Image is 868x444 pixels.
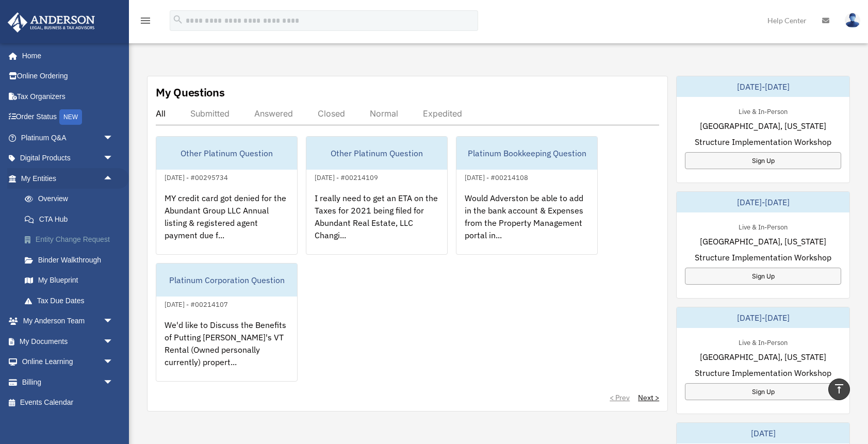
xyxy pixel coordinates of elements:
a: menu [139,18,152,27]
div: [DATE] - #00214108 [456,171,536,182]
a: CTA Hub [14,209,129,229]
div: All [156,108,166,119]
div: NEW [59,109,82,125]
div: I really need to get an ETA on the Taxes for 2021 being filed for Abundant Real Estate, LLC Chang... [306,184,447,264]
a: Billingarrow_drop_down [7,372,129,392]
a: Tax Organizers [7,86,129,107]
i: search [172,14,184,25]
div: Expedited [423,108,462,119]
i: menu [139,14,152,27]
div: Other Platinum Question [306,137,447,170]
div: [DATE] - #00214109 [306,171,386,182]
a: vertical_align_top [828,379,850,400]
div: Live & In-Person [730,105,796,116]
div: Platinum Bookkeeping Question [456,137,597,170]
div: My Questions [156,85,225,100]
a: Sign Up [685,152,841,169]
a: Platinum Q&Aarrow_drop_down [7,127,129,148]
div: Other Platinum Question [156,137,297,170]
div: Platinum Corporation Question [156,264,297,297]
a: My Documentsarrow_drop_down [7,331,129,352]
span: arrow_drop_down [103,331,124,352]
span: arrow_drop_up [103,168,124,189]
img: User Pic [845,13,860,28]
span: [GEOGRAPHIC_DATA], [US_STATE] [700,351,826,363]
div: We'd like to Discuss the Benefits of Putting [PERSON_NAME]'s VT Rental (Owned personally currentl... [156,310,297,391]
span: [GEOGRAPHIC_DATA], [US_STATE] [700,120,826,132]
a: Binder Walkthrough [14,250,129,270]
div: Closed [318,108,345,119]
a: Events Calendar [7,392,129,413]
span: arrow_drop_down [103,127,124,149]
a: Online Ordering [7,66,129,87]
div: [DATE]-[DATE] [677,192,849,212]
span: [GEOGRAPHIC_DATA], [US_STATE] [700,235,826,248]
a: Home [7,45,124,66]
a: Platinum Bookkeeping Question[DATE] - #00214108Would Adverston be able to add in the bank account... [456,136,598,255]
div: Normal [370,108,398,119]
div: Would Adverston be able to add in the bank account & Expenses from the Property Management portal... [456,184,597,264]
div: [DATE]-[DATE] [677,76,849,97]
span: Structure Implementation Workshop [695,136,831,148]
a: Platinum Corporation Question[DATE] - #00214107We'd like to Discuss the Benefits of Putting [PERS... [156,263,298,382]
a: Sign Up [685,383,841,400]
span: Structure Implementation Workshop [695,367,831,379]
span: arrow_drop_down [103,352,124,373]
span: Structure Implementation Workshop [695,251,831,264]
span: arrow_drop_down [103,148,124,169]
div: Answered [254,108,293,119]
a: Digital Productsarrow_drop_down [7,148,129,169]
span: arrow_drop_down [103,372,124,393]
div: [DATE] - #00214107 [156,298,236,309]
img: Anderson Advisors Platinum Portal [5,12,98,32]
a: Entity Change Request [14,229,129,250]
a: Order StatusNEW [7,107,129,128]
a: My Entitiesarrow_drop_up [7,168,129,189]
div: [DATE] [677,423,849,443]
div: [DATE]-[DATE] [677,307,849,328]
div: Live & In-Person [730,221,796,232]
a: My Anderson Teamarrow_drop_down [7,311,129,332]
div: MY credit card got denied for the Abundant Group LLC Annual listing & registered agent payment du... [156,184,297,264]
a: Tax Due Dates [14,290,129,311]
a: Other Platinum Question[DATE] - #00295734MY credit card got denied for the Abundant Group LLC Ann... [156,136,298,255]
div: Live & In-Person [730,336,796,347]
div: [DATE] - #00295734 [156,171,236,182]
a: Overview [14,189,129,209]
i: vertical_align_top [833,383,845,395]
a: Next > [638,392,659,403]
a: Sign Up [685,268,841,285]
div: Submitted [190,108,230,119]
a: Other Platinum Question[DATE] - #00214109I really need to get an ETA on the Taxes for 2021 being ... [306,136,448,255]
span: arrow_drop_down [103,311,124,332]
a: Online Learningarrow_drop_down [7,352,129,372]
a: My Blueprint [14,270,129,291]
